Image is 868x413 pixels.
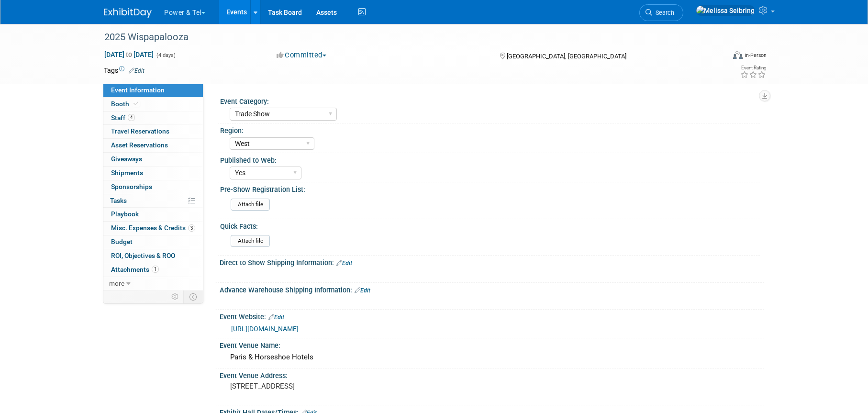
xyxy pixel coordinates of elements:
img: ExhibitDay [104,8,152,18]
div: In-Person [744,52,767,59]
div: Direct to Show Shipping Information: [220,256,764,268]
a: Edit [268,314,284,321]
a: Booth [103,98,203,111]
div: Event Rating [740,66,766,70]
a: Event Information [103,84,203,97]
span: Event Information [111,86,165,94]
a: Sponsorships [103,180,203,194]
div: Region: [220,123,760,135]
span: (4 days) [156,52,176,58]
a: more [103,277,203,290]
span: to [124,51,134,58]
a: [URL][DOMAIN_NAME] [231,325,299,333]
div: Event Format [668,50,767,64]
a: Edit [355,287,370,294]
i: Booth reservation complete [134,101,138,106]
span: Misc. Expenses & Credits [111,224,195,232]
span: Travel Reservations [111,127,169,135]
div: Advance Warehouse Shipping Information: [220,283,764,295]
button: Committed [273,50,330,60]
span: Staff [111,114,135,122]
a: Travel Reservations [103,125,203,138]
span: ROI, Objectives & ROO [111,252,175,259]
span: Search [652,9,674,16]
div: Pre-Show Registration List: [220,182,760,194]
span: Budget [111,238,133,246]
span: [DATE] [DATE] [104,50,154,59]
img: Melissa Seibring [696,5,755,16]
a: Shipments [103,167,203,180]
a: Staff4 [103,112,203,125]
a: ROI, Objectives & ROO [103,249,203,263]
span: more [109,279,124,287]
a: Attachments1 [103,263,203,277]
div: Event Venue Name: [220,338,764,350]
div: Event Venue Address: [220,368,764,380]
span: Booth [111,100,140,108]
span: Shipments [111,169,143,177]
pre: [STREET_ADDRESS] [230,382,436,391]
a: Tasks [103,194,203,208]
span: 3 [188,224,195,232]
a: Playbook [103,208,203,221]
div: Event Website: [220,310,764,322]
span: Giveaways [111,155,142,163]
a: Misc. Expenses & Credits3 [103,222,203,235]
span: [GEOGRAPHIC_DATA], [GEOGRAPHIC_DATA] [507,53,626,60]
td: Tags [104,66,145,75]
span: Tasks [110,197,127,204]
div: Published to Web: [220,153,760,165]
td: Toggle Event Tabs [184,290,203,303]
span: Asset Reservations [111,141,168,149]
a: Search [639,4,683,21]
div: Quick Facts: [220,219,760,231]
img: Format-Inperson.png [733,51,743,59]
div: Paris & Horseshoe Hotels [227,350,757,365]
span: 1 [152,266,159,273]
span: 4 [128,114,135,121]
div: Event Category: [220,94,760,106]
a: Giveaways [103,153,203,166]
a: Budget [103,235,203,249]
a: Edit [336,260,352,267]
a: Asset Reservations [103,139,203,152]
div: 2025 Wispapalooza [101,29,710,46]
span: Playbook [111,210,139,218]
a: Edit [129,67,145,74]
span: Attachments [111,266,159,273]
span: Sponsorships [111,183,152,190]
td: Personalize Event Tab Strip [167,290,184,303]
